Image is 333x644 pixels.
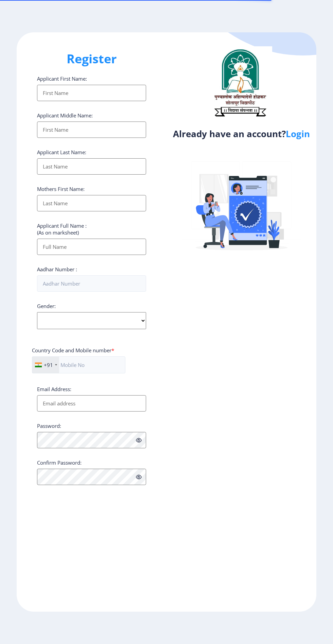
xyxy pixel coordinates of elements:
[32,347,114,354] label: Country Code and Mobile number
[37,122,146,138] input: First Name
[37,422,61,429] label: Password:
[37,85,146,101] input: First Name
[37,459,82,466] label: Confirm Password:
[37,149,86,156] label: Applicant Last Name:
[37,51,146,67] h1: Register
[37,186,85,192] label: Mothers First Name:
[172,128,311,139] h4: Already have an account?
[32,356,125,373] input: Mobile No
[37,303,56,309] label: Gender:
[37,395,146,412] input: Email address
[182,148,301,268] img: Verified-rafiki.svg
[37,75,87,82] label: Applicant First Name:
[37,275,146,292] input: Aadhar Number
[37,195,146,211] input: Last Name
[37,222,87,236] label: Applicant Full Name : (As on marksheet)
[37,266,77,273] label: Aadhar Number :
[32,357,59,373] div: India (भारत): +91
[37,239,146,255] input: Full Name
[208,46,272,119] img: logo
[286,128,310,140] a: Login
[37,112,93,119] label: Applicant Middle Name:
[37,386,71,392] label: Email Address:
[44,361,53,368] div: +91
[37,158,146,175] input: Last Name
